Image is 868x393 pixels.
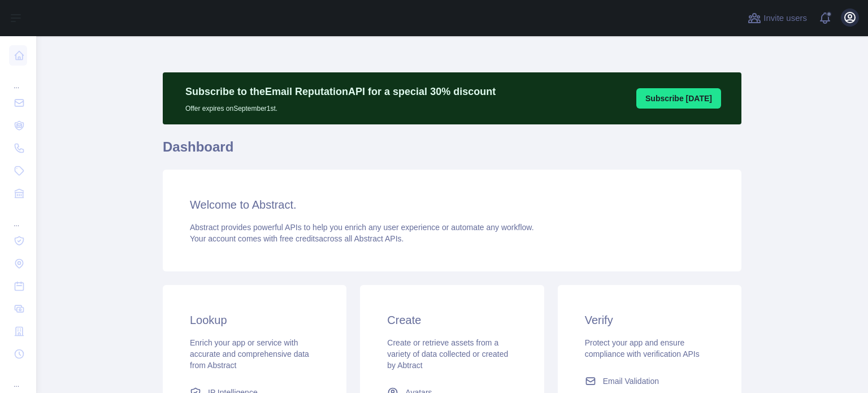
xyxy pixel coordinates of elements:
[190,197,714,213] h3: Welcome to Abstract.
[745,9,809,27] button: Invite users
[387,312,517,328] h3: Create
[190,223,534,232] span: Abstract provides powerful APIs to help you enrich any user experience or automate any workflow.
[9,68,27,90] div: ...
[763,12,807,25] span: Invite users
[580,371,719,391] a: Email Validation
[585,312,714,328] h3: Verify
[9,366,27,389] div: ...
[585,338,700,359] span: Protect your app and ensure compliance with verification APIs
[387,338,508,370] span: Create or retrieve assets from a variety of data collected or created by Abtract
[185,84,496,100] p: Subscribe to the Email Reputation API for a special 30 % discount
[280,234,319,243] span: free credits
[636,88,721,109] button: Subscribe [DATE]
[190,234,403,243] span: Your account comes with across all Abstract APIs.
[190,312,319,328] h3: Lookup
[9,206,27,228] div: ...
[163,138,741,165] h1: Dashboard
[603,375,659,387] span: Email Validation
[185,100,496,113] p: Offer expires on September 1st.
[190,338,309,370] span: Enrich your app or service with accurate and comprehensive data from Abstract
